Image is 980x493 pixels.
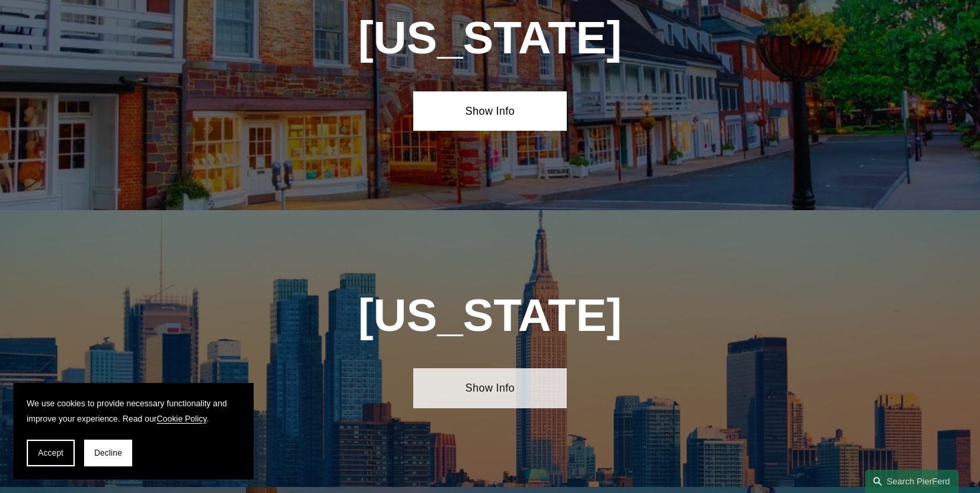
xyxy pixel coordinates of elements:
span: Accept [38,448,63,458]
section: Cookie banner [13,383,254,480]
p: We use cookies to provide necessary functionality and improve your experience. Read our . [27,396,240,426]
a: Cookie Policy [157,414,207,424]
h1: [US_STATE] [298,12,682,65]
a: Show Info [413,368,567,408]
span: Decline [94,448,122,458]
button: Accept [27,440,75,466]
button: Decline [84,440,132,466]
a: Show Info [413,91,567,131]
h1: [US_STATE] [298,290,682,342]
a: Search this site [865,470,959,493]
